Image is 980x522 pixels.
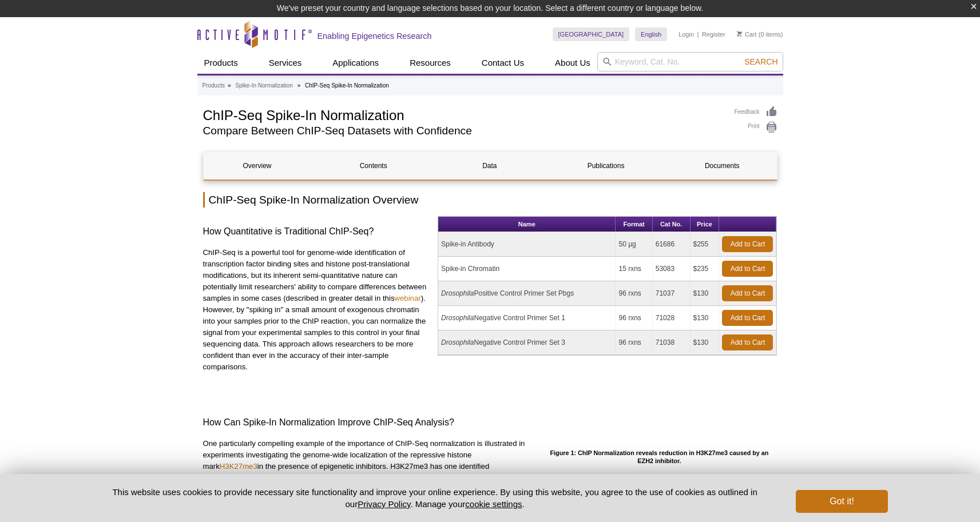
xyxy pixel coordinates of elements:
[635,27,667,41] a: English
[616,257,652,281] td: 15 rxns
[735,121,777,134] a: Print
[203,106,723,123] h1: ChIP-Seq Spike-In Normalization
[737,31,742,37] img: Your Cart
[691,306,720,330] td: $130
[394,294,420,302] a: webinar
[203,192,777,208] h2: ChIP-Seq Spike-In Normalization Overview
[616,217,652,232] th: Format
[235,81,293,91] a: Spike-In Normalization
[203,81,225,91] a: Products
[541,449,777,465] h4: Figure 1: ChIP Normalization reveals reduction in H3K27me3 caused by an EZH2 inhibitor.
[553,27,630,41] a: [GEOGRAPHIC_DATA]
[438,330,616,355] td: Negative Control Primer Set 3
[203,438,533,507] p: One particularly compelling example of the importance of ChIP-Seq normalization is illustrated in...
[203,416,777,429] h3: How Can Spike-In Normalization Improve ChIP-Seq Analysis?
[305,82,389,89] li: ChIP-Seq Spike-In Normalization
[722,236,773,252] a: Add to Cart
[228,82,231,89] li: »
[441,338,474,346] i: Drosophila
[597,52,783,71] input: Keyword, Cat. No.
[735,106,777,118] a: Feedback
[691,232,720,257] td: $255
[653,281,691,306] td: 71037
[441,314,474,322] i: Drosophila
[722,285,773,301] a: Add to Cart
[203,247,430,373] p: ChIP-Seq is a powerful tool for genome-wide identification of transcription factor binding sites ...
[653,232,691,257] td: 61686
[403,52,458,74] a: Resources
[722,261,773,277] a: Add to Cart
[737,27,783,41] li: (0 items)
[653,217,691,232] th: Cat No.
[475,52,531,74] a: Contact Us
[691,330,720,355] td: $130
[203,225,430,238] h3: How Quantitative is Traditional ChIP-Seq?
[438,281,616,306] td: Positive Control Primer Set Pbgs
[438,306,616,330] td: Negative Control Primer Set 1
[679,30,694,38] a: Login
[220,462,257,471] a: H3K27me3
[438,257,616,281] td: Spike-in Chromatin
[326,52,386,74] a: Applications
[358,499,410,509] a: Privacy Policy
[197,52,245,74] a: Products
[203,126,723,136] h2: Compare Between ChIP-Seq Datasets with Confidence
[616,330,652,355] td: 96 rxns
[616,281,652,306] td: 96 rxns
[552,152,660,180] a: Publications
[441,289,474,297] i: Drosophila
[318,31,432,41] h2: Enabling Epigenetics Research
[697,27,699,41] li: |
[691,281,720,306] td: $130
[668,152,776,180] a: Documents
[653,257,691,281] td: 53083
[741,57,781,67] button: Search
[436,152,543,180] a: Data
[616,232,652,257] td: 50 µg
[722,334,773,350] a: Add to Cart
[653,306,691,330] td: 71028
[796,490,887,513] button: Got it!
[691,257,720,281] td: $235
[548,52,597,74] a: About Us
[93,486,777,510] p: This website uses cookies to provide necessary site functionality and improve your online experie...
[297,82,301,89] li: »
[438,217,616,232] th: Name
[204,152,311,180] a: Overview
[438,232,616,257] td: Spike-in Antibody
[320,152,427,180] a: Contents
[616,306,652,330] td: 96 rxns
[722,310,773,326] a: Add to Cart
[262,52,309,74] a: Services
[702,30,725,38] a: Register
[744,57,777,66] span: Search
[465,499,522,509] button: cookie settings
[691,217,720,232] th: Price
[737,30,757,38] a: Cart
[653,330,691,355] td: 71038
